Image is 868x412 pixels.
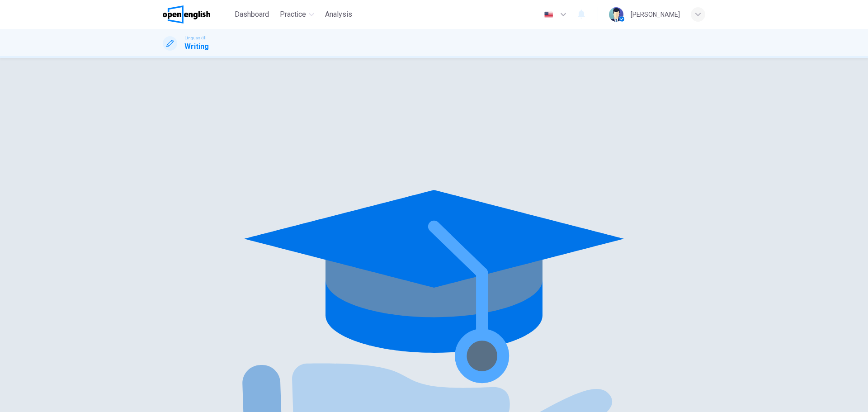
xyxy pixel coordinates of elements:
div: [PERSON_NAME] [631,9,680,20]
button: Dashboard [231,6,273,23]
span: Practice [280,9,306,20]
span: Dashboard [235,9,269,20]
span: Analysis [325,9,352,20]
button: Analysis [321,6,356,23]
span: Linguaskill [184,35,207,41]
img: Profile picture [609,7,623,22]
button: Practice [276,6,318,23]
h1: Writing [184,41,209,52]
a: OpenEnglish logo [163,5,231,24]
img: OpenEnglish logo [163,5,210,24]
img: en [543,11,554,18]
